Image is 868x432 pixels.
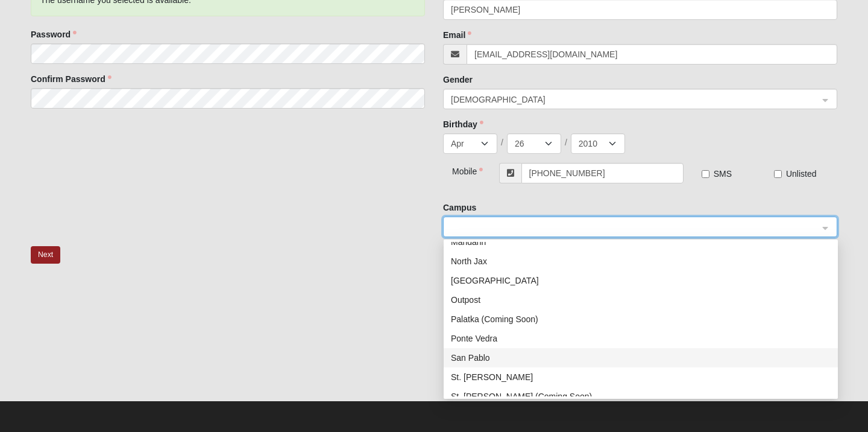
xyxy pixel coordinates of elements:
[451,235,831,249] div: Mandarin
[786,169,817,179] span: Unlisted
[451,390,831,403] div: St. [PERSON_NAME] (Coming Soon)
[443,202,476,214] label: Campus
[702,170,709,178] input: SMS
[451,93,819,106] span: Female
[444,348,838,367] div: San Pablo
[31,246,60,264] button: Next
[714,169,732,179] span: SMS
[31,28,77,40] label: Password
[451,293,831,307] div: Outpost
[501,136,503,148] span: /
[443,74,473,86] label: Gender
[774,170,782,178] input: Unlisted
[451,255,831,268] div: North Jax
[444,252,838,271] div: North Jax
[443,29,471,41] label: Email
[444,387,838,406] div: St. Augustine (Coming Soon)
[444,310,838,329] div: Palatka (Coming Soon)
[451,332,831,345] div: Ponte Vedra
[444,367,838,387] div: St. Johns
[444,290,838,310] div: Outpost
[565,136,567,148] span: /
[444,329,838,348] div: Ponte Vedra
[444,271,838,290] div: Orange Park
[443,118,483,130] label: Birthday
[451,351,831,364] div: San Pablo
[451,313,831,326] div: Palatka (Coming Soon)
[444,232,838,252] div: Mandarin
[443,163,476,177] div: Mobile
[31,73,112,85] label: Confirm Password
[451,274,831,287] div: [GEOGRAPHIC_DATA]
[451,370,831,384] div: St. [PERSON_NAME]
